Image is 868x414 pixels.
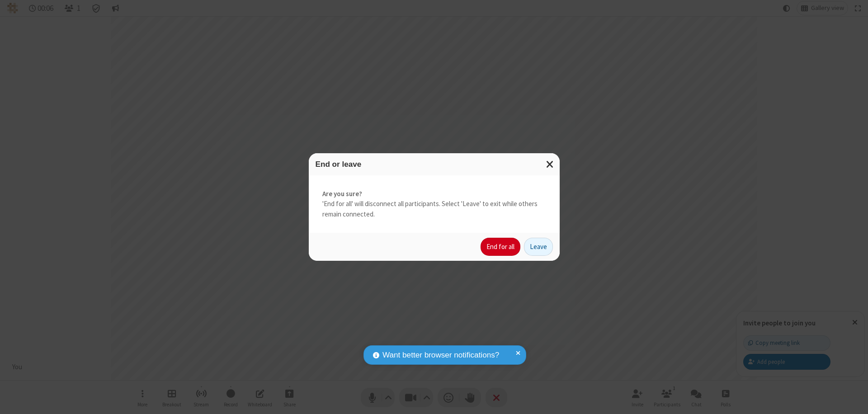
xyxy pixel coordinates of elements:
strong: Are you sure? [322,189,546,199]
h3: End or leave [316,160,553,169]
button: End for all [481,238,520,256]
div: 'End for all' will disconnect all participants. Select 'Leave' to exit while others remain connec... [309,175,560,233]
button: Close modal [541,153,560,175]
span: Want better browser notifications? [382,349,499,361]
button: Leave [524,238,553,256]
